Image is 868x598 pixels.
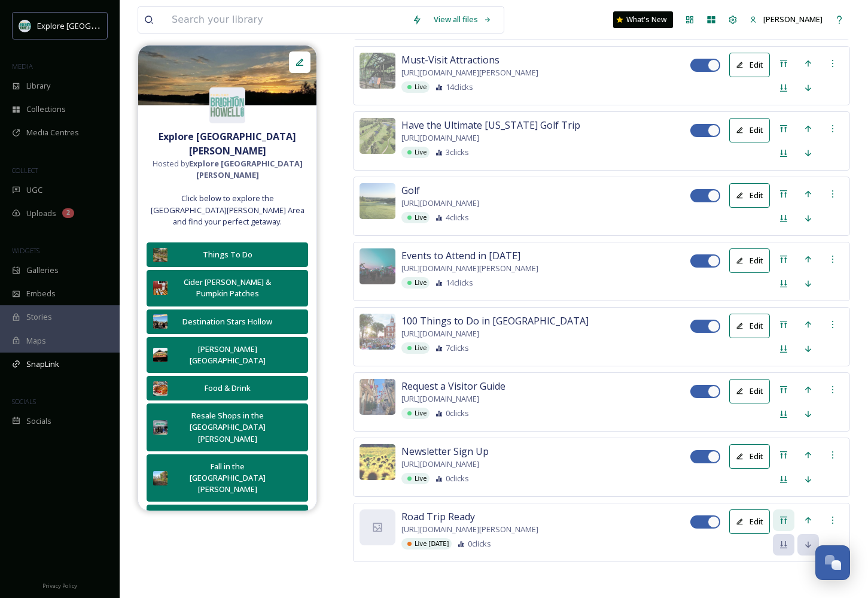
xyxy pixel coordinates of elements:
button: [PERSON_NAME] Winery & Brewery [147,505,308,541]
div: 2 [62,208,74,218]
button: Edit [729,248,770,273]
a: What's New [613,11,673,28]
span: 0 clicks [446,408,469,419]
span: 100 Things to Do in [GEOGRAPHIC_DATA] [401,314,589,328]
a: Privacy Policy [42,578,77,592]
span: Must-Visit Attractions [401,53,500,67]
span: Privacy Policy [42,582,77,590]
span: 3 clicks [446,147,469,158]
img: 94c66c68-a913-4232-9322-9b357f2a28ba.jpg [153,381,167,396]
div: Live [401,342,430,354]
button: Destination Stars Hollow [147,309,308,334]
span: 4 clicks [446,212,469,223]
div: Things To Do [173,249,281,260]
a: View all files [428,8,498,31]
span: Golf [401,183,420,198]
img: 9c2f3f3e-11fb-4a41-a41f-4bf17ef1fdfc.jpg [153,420,167,435]
span: Socials [26,415,51,427]
div: Live [401,473,430,484]
span: MEDIA [12,62,33,71]
div: Food & Drink [173,383,281,394]
span: COLLECT [12,166,38,175]
span: [URL][DOMAIN_NAME] [401,132,479,144]
img: %2540trevapeach%25203.png [138,45,316,105]
div: Live [401,408,430,419]
button: Fall in the [GEOGRAPHIC_DATA][PERSON_NAME] [147,454,308,502]
img: 5fd5e9c9-c3af-461d-a0b2-f13306500ac5.jpg [153,348,167,362]
img: 67e7af72-b6c8-455a-acf8-98e6fe1b68aa.avif [209,87,245,123]
div: Cider [PERSON_NAME] & Pumpkin Patches [173,277,281,299]
span: [URL][DOMAIN_NAME] [401,198,479,209]
span: UGC [26,184,42,196]
button: Edit [729,444,770,469]
span: [URL][DOMAIN_NAME] [401,328,479,339]
button: Edit [729,183,770,208]
button: Food & Drink [147,376,308,400]
span: 7 clicks [446,342,469,354]
span: Library [26,80,50,92]
img: HowellNatureCenterEnterance.jpg [153,248,167,262]
span: SOCIALS [12,397,36,406]
img: 6d126a0b-8797-4164-8743-ac3b966fb7c1.jpg [360,379,395,415]
a: [PERSON_NAME] [744,8,829,31]
button: Edit [729,314,770,338]
span: Collections [26,104,66,115]
span: 14 clicks [446,81,473,93]
button: Edit [729,509,770,534]
span: 14 clicks [446,277,473,289]
img: %2540mi_naturecorner%25201.jpg [360,444,395,480]
span: Newsletter Sign Up [401,444,489,459]
div: Fall in the [GEOGRAPHIC_DATA][PERSON_NAME] [173,461,281,496]
span: Maps [26,335,46,347]
span: Explore [GEOGRAPHIC_DATA][PERSON_NAME] [37,20,202,31]
div: Destination Stars Hollow [173,316,281,327]
span: SnapLink [26,359,59,370]
span: [URL][DOMAIN_NAME][PERSON_NAME] [401,67,538,78]
span: WIDGETS [12,246,39,255]
div: Live [DATE] [401,538,452,550]
span: Media Centres [26,127,79,138]
span: 0 clicks [446,473,469,484]
img: c9e3547c-3cf2-451a-b8ea-96e0aac3439d.jpg [360,248,395,284]
img: 67e7af72-b6c8-455a-acf8-98e6fe1b68aa.avif [19,20,31,32]
img: 019aac32-d282-4a08-a53a-e61c94f4dde1.jpg [153,314,167,329]
span: Hosted by [144,158,310,181]
span: [URL][DOMAIN_NAME][PERSON_NAME] [401,524,538,535]
div: Live [401,81,430,93]
button: Cider [PERSON_NAME] & Pumpkin Patches [147,270,308,306]
span: [URL][DOMAIN_NAME] [401,459,479,470]
div: Live [401,212,430,223]
button: Edit [729,118,770,142]
span: 0 clicks [468,538,491,550]
img: d1c14417-d670-4da7-b2b3-e9882ba3c5f0.jpg [360,53,395,89]
span: Events to Attend in [DATE] [401,248,520,263]
div: [PERSON_NAME][GEOGRAPHIC_DATA] [173,344,281,366]
button: Things To Do [147,242,308,267]
span: Click below to explore the [GEOGRAPHIC_DATA][PERSON_NAME] Area and find your perfect getaway. [144,193,310,227]
div: Live [401,147,430,158]
img: %2540detroit_golf%25201.png [360,183,395,219]
span: Stories [26,311,52,323]
span: Request a Visitor Guide [401,379,505,393]
span: [URL][DOMAIN_NAME][PERSON_NAME] [401,263,538,274]
span: Galleries [26,265,59,276]
img: ec25abca-a21d-4a1c-a281-32fdf668132d.jpg [153,471,167,485]
div: Resale Shops in the [GEOGRAPHIC_DATA][PERSON_NAME] [173,410,281,445]
span: [PERSON_NAME] [763,14,823,25]
button: Edit [729,53,770,77]
button: Edit [729,379,770,403]
div: Live [401,277,430,289]
span: Embeds [26,288,56,299]
img: pominville-seventeen%282%29.jpg [360,314,395,350]
strong: Explore [GEOGRAPHIC_DATA][PERSON_NAME] [159,130,296,157]
span: [URL][DOMAIN_NAME] [401,393,479,405]
button: [PERSON_NAME][GEOGRAPHIC_DATA] [147,337,308,373]
img: 0c0cd3e9-fbe5-45d1-bbda-789931c4c69e.jpg [153,281,167,295]
img: c801fda4-68e9-4557-b34c-2c064037b1e2.jpg [360,118,395,154]
span: Uploads [26,208,56,219]
span: Have the Ultimate [US_STATE] Golf Trip [401,118,580,132]
span: Road Trip Ready [401,509,475,524]
strong: Explore [GEOGRAPHIC_DATA][PERSON_NAME] [189,158,303,180]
